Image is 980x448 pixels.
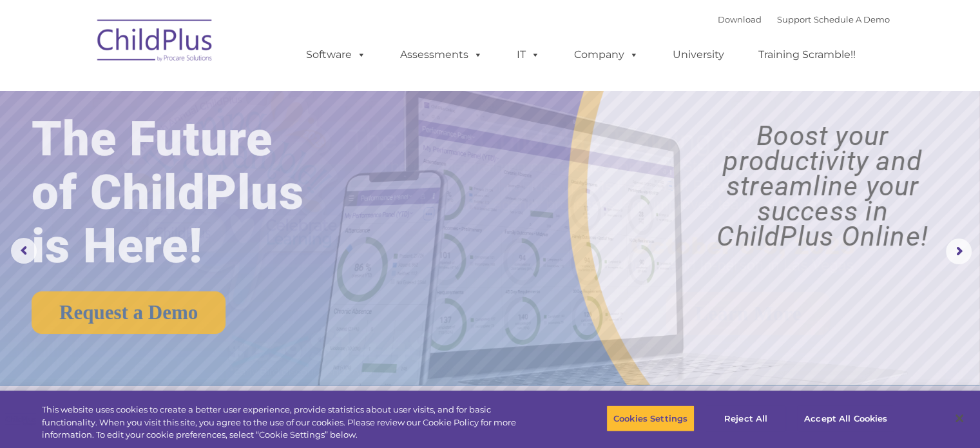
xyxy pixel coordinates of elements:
a: Software [293,42,379,68]
button: Reject All [706,405,786,432]
a: Company [561,42,651,68]
rs-layer: Boost your productivity and streamline your success in ChildPlus Online! [677,123,968,249]
button: Accept All Cookies [797,405,894,432]
a: University [660,42,737,68]
a: Download [718,14,762,24]
div: This website uses cookies to create a better user experience, provide statistics about user visit... [42,404,539,442]
a: Schedule A Demo [814,14,890,24]
rs-layer: The Future of ChildPlus is Here! [32,112,345,273]
button: Cookies Settings [606,405,695,432]
a: Support [777,14,811,24]
span: Phone number [179,138,234,148]
span: Last name [179,85,218,95]
a: Training Scramble!! [745,42,869,68]
a: Assessments [387,42,495,68]
a: IT [504,42,553,68]
a: Request a Demo [32,291,226,334]
img: ChildPlus by Procare Solutions [91,10,220,75]
button: Close [945,404,974,433]
font: | [718,14,890,24]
